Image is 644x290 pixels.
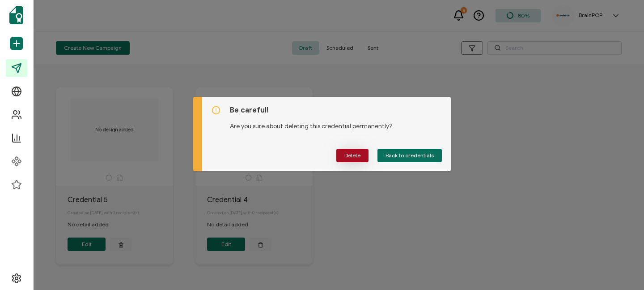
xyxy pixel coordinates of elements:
span: Back to credentials [386,153,434,158]
button: Back to credentials [377,149,442,162]
button: Delete [336,149,369,162]
div: dialog [193,97,451,171]
p: Are you sure about deleting this credential permanently? [230,115,442,131]
span: Delete [344,153,360,158]
img: sertifier-logomark-colored.svg [9,6,23,24]
iframe: Chat Widget [599,247,644,290]
h5: Be careful! [230,106,442,115]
